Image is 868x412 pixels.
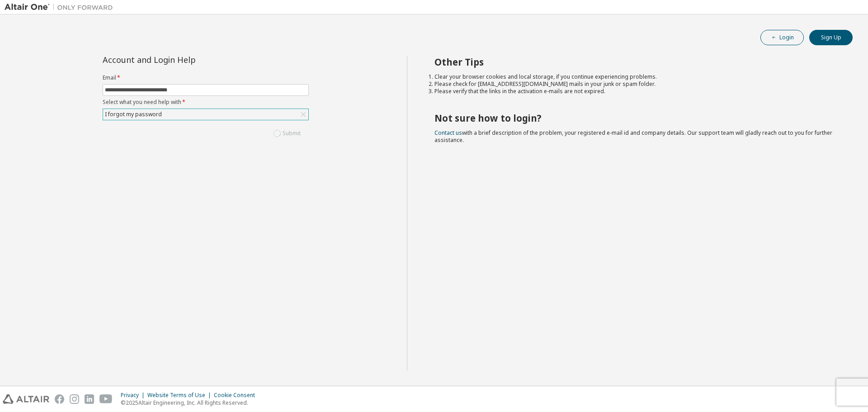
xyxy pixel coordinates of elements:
[70,394,79,404] img: instagram.svg
[434,81,837,88] li: Please check for [EMAIL_ADDRESS][DOMAIN_NAME] mails in your junk or spam folder.
[434,129,832,144] span: with a brief description of the problem, your registered e-mail id and company details. Our suppo...
[434,129,462,137] a: Contact us
[103,109,308,120] div: I forgot my password
[121,399,260,407] p: © 2025 Altair Engineering, Inc. All Rights Reserved.
[434,112,837,124] h2: Not sure how to login?
[760,30,804,45] button: Login
[434,73,837,81] li: Clear your browser cookies and local storage, if you continue experiencing problems.
[85,394,94,404] img: linkedin.svg
[147,392,214,399] div: Website Terms of Use
[103,56,268,63] div: Account and Login Help
[103,99,309,106] label: Select what you need help with
[434,56,837,68] h2: Other Tips
[99,394,113,404] img: youtube.svg
[104,109,163,119] div: I forgot my password
[103,74,309,81] label: Email
[5,3,118,12] img: Altair One
[55,394,64,404] img: facebook.svg
[3,394,49,404] img: altair_logo.svg
[809,30,853,45] button: Sign Up
[214,392,260,399] div: Cookie Consent
[121,392,147,399] div: Privacy
[434,88,837,95] li: Please verify that the links in the activation e-mails are not expired.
